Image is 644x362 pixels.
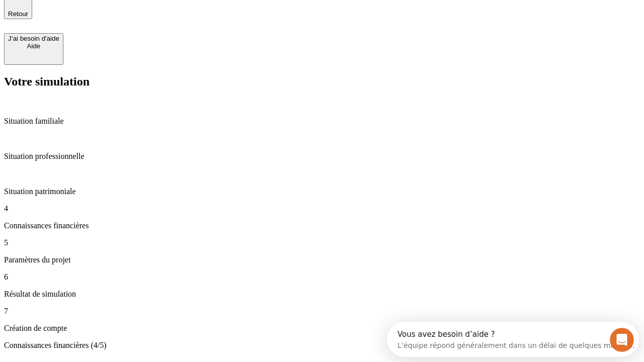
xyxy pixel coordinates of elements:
div: Ouvrir le Messenger Intercom [4,4,277,32]
p: Connaissances financières [4,221,640,230]
p: Situation professionnelle [4,152,640,161]
p: 6 [4,273,640,282]
div: Vous avez besoin d’aide ? [11,9,248,17]
div: J’ai besoin d'aide [8,35,59,42]
p: 5 [4,238,640,247]
p: 4 [4,204,640,213]
p: Résultat de simulation [4,290,640,299]
p: Paramètres du projet [4,255,640,264]
p: Situation patrimoniale [4,187,640,196]
button: J’ai besoin d'aideAide [4,33,63,65]
iframe: Intercom live chat discovery launcher [387,322,639,357]
iframe: Intercom live chat [610,328,634,352]
span: Retour [8,10,28,18]
h2: Votre simulation [4,75,640,88]
p: Situation familiale [4,117,640,126]
p: Connaissances financières (4/5) [4,341,640,350]
div: Aide [8,42,59,50]
p: 7 [4,307,640,316]
p: Création de compte [4,324,640,333]
div: L’équipe répond généralement dans un délai de quelques minutes. [11,17,248,27]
